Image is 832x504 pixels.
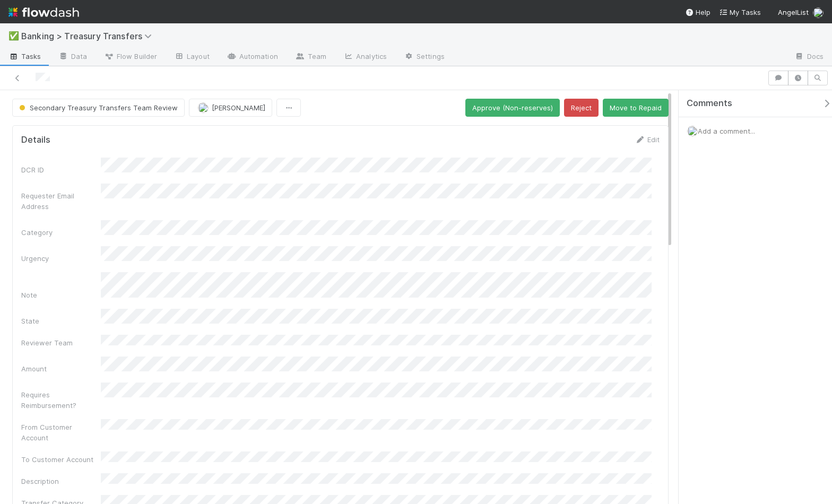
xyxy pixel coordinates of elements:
[21,316,101,326] div: State
[96,49,166,66] a: Flow Builder
[21,389,101,411] div: Requires Reimbursement?
[564,99,599,117] button: Reject
[104,51,157,62] span: Flow Builder
[50,49,96,66] a: Data
[21,227,101,238] div: Category
[786,49,832,66] a: Docs
[212,103,265,112] span: [PERSON_NAME]
[21,363,101,374] div: Amount
[21,422,101,443] div: From Customer Account
[21,135,50,145] h5: Details
[813,7,824,18] img: avatar_5d1523cf-d377-42ee-9d1c-1d238f0f126b.png
[8,3,79,21] img: logo-inverted-e16ddd16eac7371096b0.svg
[21,164,101,175] div: DCR ID
[287,49,335,66] a: Team
[12,99,185,117] button: Secondary Treasury Transfers Team Review
[335,49,395,66] a: Analytics
[635,135,660,144] a: Edit
[218,49,287,66] a: Automation
[21,337,101,348] div: Reviewer Team
[685,7,710,18] div: Help
[465,99,560,117] button: Approve (Non-reserves)
[8,51,41,62] span: Tasks
[21,253,101,264] div: Urgency
[719,7,761,18] a: My Tasks
[395,49,453,66] a: Settings
[21,31,157,41] span: Banking > Treasury Transfers
[21,290,101,300] div: Note
[687,98,732,109] span: Comments
[8,31,19,40] span: ✅
[198,102,209,113] img: avatar_5d1523cf-d377-42ee-9d1c-1d238f0f126b.png
[698,127,755,135] span: Add a comment...
[603,99,669,117] button: Move to Repaid
[21,454,101,465] div: To Customer Account
[166,49,218,66] a: Layout
[21,190,101,212] div: Requester Email Address
[778,8,809,16] span: AngelList
[687,126,698,136] img: avatar_5d1523cf-d377-42ee-9d1c-1d238f0f126b.png
[17,103,178,112] span: Secondary Treasury Transfers Team Review
[21,476,101,486] div: Description
[189,99,272,117] button: [PERSON_NAME]
[719,8,761,16] span: My Tasks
